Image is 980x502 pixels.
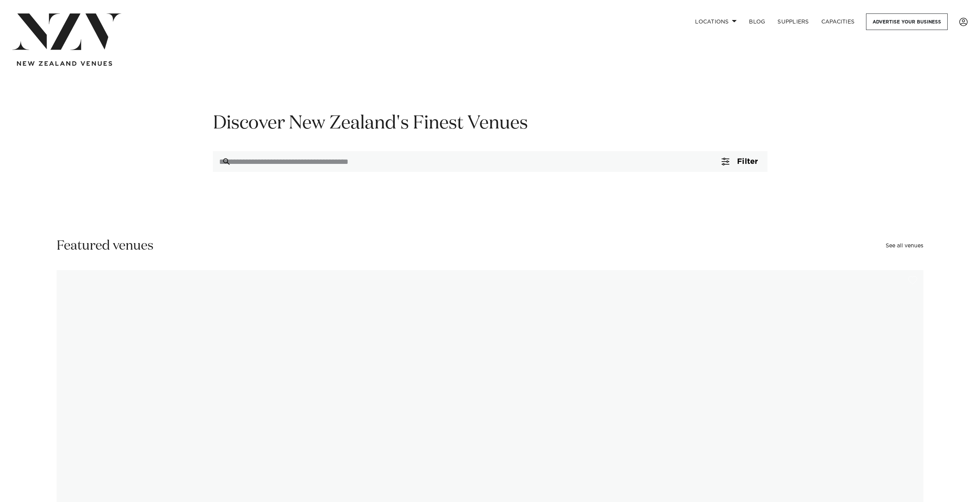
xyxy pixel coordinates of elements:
[712,151,767,172] button: Filter
[737,158,758,165] span: Filter
[57,237,154,255] h2: Featured venues
[689,13,743,30] a: Locations
[771,13,815,30] a: SUPPLIERS
[213,112,767,136] h1: Discover New Zealand's Finest Venues
[743,13,771,30] a: BLOG
[815,13,861,30] a: Capacities
[886,243,923,248] a: See all venues
[17,61,112,66] img: new-zealand-venues-text.png
[12,13,121,50] img: nzv-logo.png
[866,13,948,30] a: Advertise your business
